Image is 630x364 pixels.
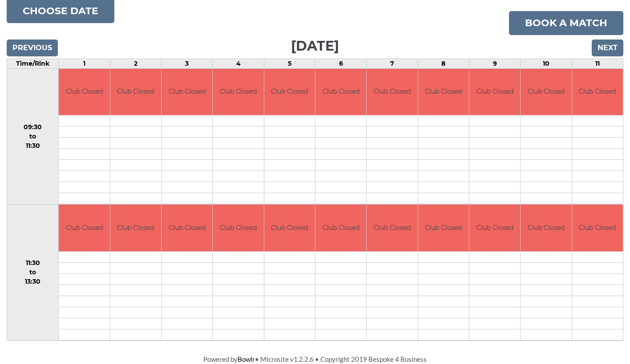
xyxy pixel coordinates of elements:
td: Club Closed [315,69,366,115]
td: Club Closed [521,69,571,115]
td: Club Closed [469,205,520,251]
td: 11:30 to 13:30 [7,205,59,341]
td: Club Closed [367,69,417,115]
td: 2 [110,59,161,68]
td: Club Closed [521,205,571,251]
td: 10 [521,59,572,68]
input: Previous [7,40,58,56]
td: Club Closed [469,69,520,115]
td: Time/Rink [7,59,59,68]
a: Book a match [509,11,623,35]
input: Next [592,40,623,56]
td: Club Closed [162,205,212,251]
td: 4 [213,59,264,68]
td: Club Closed [418,69,469,115]
td: Club Closed [162,69,212,115]
td: Club Closed [110,69,161,115]
td: 9 [469,59,520,68]
td: 5 [264,59,315,68]
td: Club Closed [213,69,263,115]
td: Club Closed [418,205,469,251]
td: Club Closed [59,205,109,251]
td: Club Closed [264,69,315,115]
td: Club Closed [110,205,161,251]
td: Club Closed [315,205,366,251]
td: Club Closed [264,205,315,251]
td: Club Closed [572,69,623,115]
span: Powered by • Microsite v1.2.2.6 • Copyright 2019 Bespoke 4 Business [203,355,427,363]
td: Club Closed [59,69,109,115]
td: Club Closed [367,205,417,251]
td: Club Closed [572,205,623,251]
td: 6 [315,59,367,68]
td: 3 [162,59,213,68]
td: 11 [572,59,623,68]
td: Club Closed [213,205,263,251]
td: 09:30 to 11:30 [7,68,59,205]
a: Bowlr [238,355,255,363]
td: 1 [59,59,110,68]
td: 8 [418,59,469,68]
td: 7 [367,59,418,68]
